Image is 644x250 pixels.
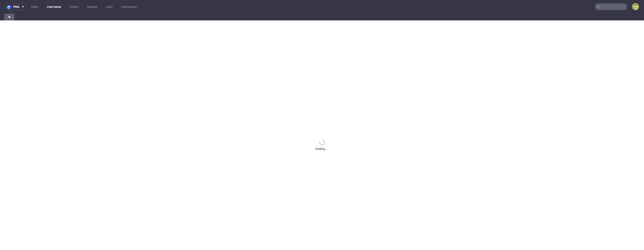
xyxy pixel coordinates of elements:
[13,5,19,8] span: pma
[28,3,41,10] a: Tasks
[103,3,115,10] a: Jobs
[85,3,100,10] a: Designs
[5,3,26,10] button: pma
[7,4,13,9] img: logo
[633,4,638,10] figcaption: KW
[316,147,328,151] div: loading ...
[44,3,64,10] a: Line Items
[119,3,139,10] a: Impositions
[67,3,81,10] a: Orders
